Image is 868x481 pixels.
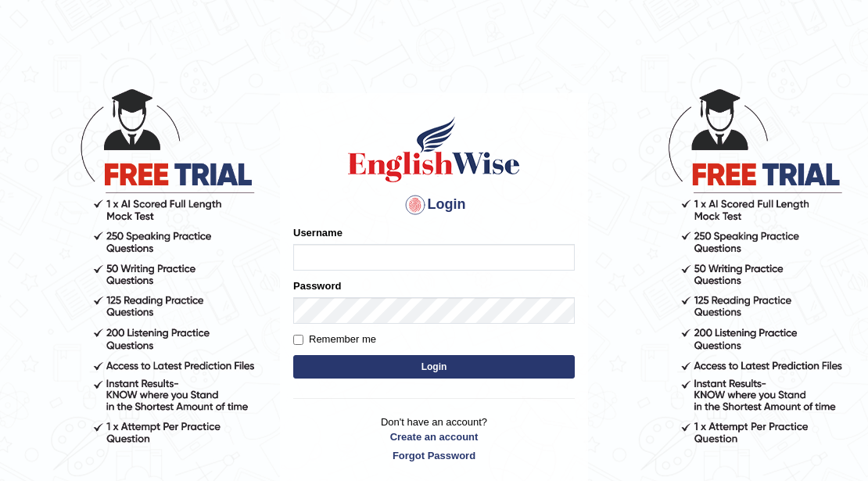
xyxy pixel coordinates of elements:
[293,429,575,444] a: Create an account
[293,278,341,293] label: Password
[293,225,343,240] label: Username
[345,114,523,185] img: Logo of English Wise sign in for intelligent practice with AI
[293,332,376,347] label: Remember me
[293,192,575,217] h4: Login
[293,335,303,345] input: Remember me
[293,355,575,379] button: Login
[293,415,575,463] p: Don't have an account?
[293,448,575,463] a: Forgot Password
